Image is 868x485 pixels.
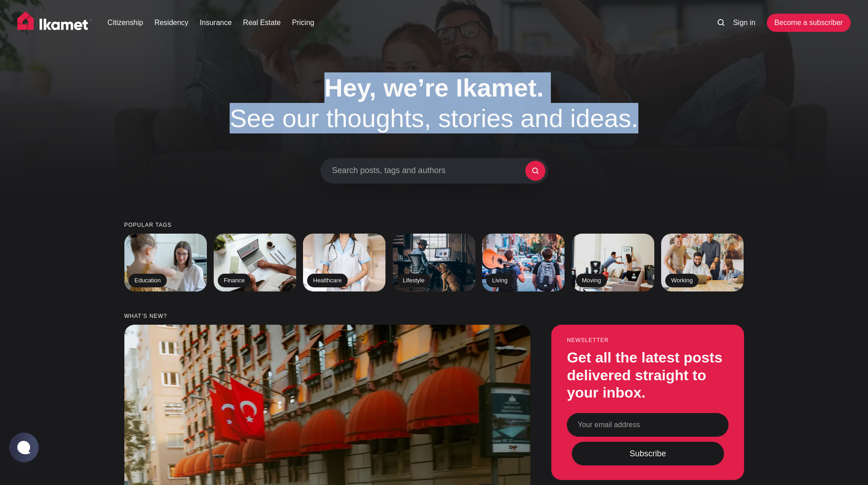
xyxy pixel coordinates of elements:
a: Insurance [200,17,231,28]
h2: Finance [218,274,251,287]
h3: Get all the latest posts delivered straight to your inbox. [567,349,729,401]
a: Working [661,234,744,291]
small: What’s new? [124,313,744,319]
a: Pricing [292,17,314,28]
a: Become a subscriber [767,14,851,32]
h2: Living [486,274,514,287]
h2: Healthcare [307,274,348,287]
a: Lifestyle [393,234,475,291]
a: Finance [214,234,296,291]
a: Citizenship [108,17,143,28]
small: Newsletter [567,337,729,343]
a: Real Estate [243,17,281,28]
a: Healthcare [303,234,385,291]
span: Search posts, tags and authors [332,166,525,176]
span: Hey, we’re Ikamet. [324,73,544,102]
button: Subscribe [571,442,724,465]
img: Ikamet home [17,11,92,34]
h2: Lifestyle [397,274,431,287]
h2: Education [128,274,167,287]
a: Education [124,234,207,291]
a: Residency [154,17,189,28]
a: Moving [572,234,654,291]
h1: See our thoughts, stories and ideas. [202,72,667,133]
h2: Working [665,274,699,287]
small: Popular tags [124,222,744,228]
a: Living [482,234,565,291]
h2: Moving [576,274,607,287]
a: Sign in [733,17,755,28]
input: Your email address [567,413,729,437]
